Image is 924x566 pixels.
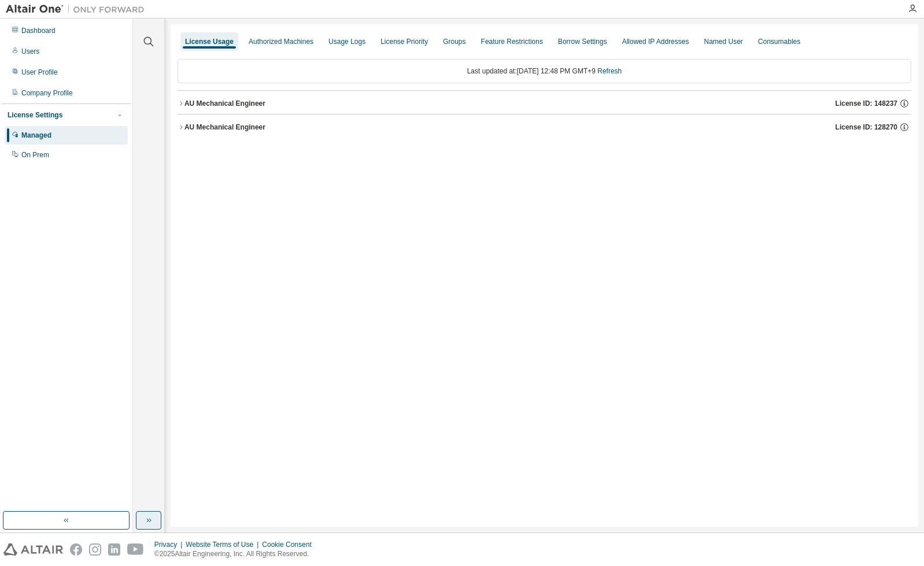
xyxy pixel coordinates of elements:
[21,150,49,160] div: On Prem
[558,37,607,46] div: Borrow Settings
[184,123,265,132] div: AU Mechanical Engineer
[186,540,262,549] div: Website Terms of Use
[443,37,465,46] div: Groups
[21,47,39,56] div: Users
[704,37,742,46] div: Named User
[178,114,911,140] button: AU Mechanical EngineerLicense ID: 128270
[481,37,543,46] div: Feature Restrictions
[836,99,897,108] span: License ID: 148237
[21,68,58,77] div: User Profile
[3,543,63,556] img: altair_logo.svg
[70,543,82,556] img: facebook.svg
[108,543,120,556] img: linkedin.svg
[154,540,186,549] div: Privacy
[89,543,101,556] img: instagram.svg
[184,99,265,108] div: AU Mechanical Engineer
[178,59,911,83] div: Last updated at: [DATE] 12:48 PM GMT+9
[127,543,144,556] img: youtube.svg
[154,549,319,559] p: © 2025 Altair Engineering, Inc. All Rights Reserved.
[758,37,800,46] div: Consumables
[178,91,911,116] button: AU Mechanical EngineerLicense ID: 148237
[597,67,622,75] a: Refresh
[21,88,73,98] div: Company Profile
[328,37,365,46] div: Usage Logs
[380,37,428,46] div: License Priority
[836,123,897,132] span: License ID: 128270
[21,131,51,140] div: Managed
[6,3,150,15] img: Altair One
[8,110,62,120] div: License Settings
[21,26,56,35] div: Dashboard
[249,37,313,46] div: Authorized Machines
[622,37,689,46] div: Allowed IP Addresses
[185,37,234,46] div: License Usage
[262,540,318,549] div: Cookie Consent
